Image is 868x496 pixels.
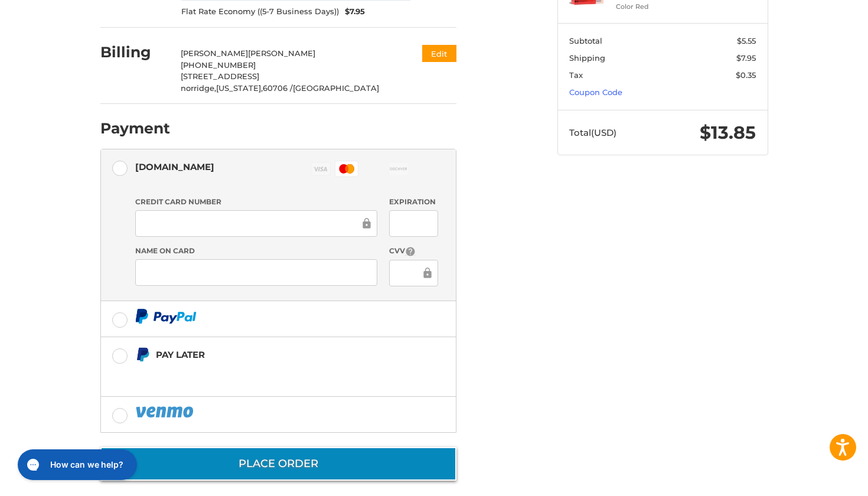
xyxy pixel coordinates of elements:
[339,6,365,18] span: $7.95
[389,197,438,207] label: Expiration
[135,404,195,419] img: PayPal icon
[181,60,256,70] span: [PHONE_NUMBER]
[12,445,141,484] iframe: Gorgias live chat messenger
[569,127,616,138] span: Total (USD)
[181,48,248,58] span: [PERSON_NAME]
[736,53,756,63] span: $7.95
[100,119,170,138] h2: Payment
[263,83,293,93] span: 60706 /
[422,45,456,62] button: Edit
[569,70,583,80] span: Tax
[135,347,150,362] img: Pay Later icon
[569,53,605,63] span: Shipping
[293,83,379,93] span: [GEOGRAPHIC_DATA]
[135,364,382,382] iframe: PayPal Message 1
[135,246,377,256] label: Name on Card
[100,447,456,481] button: Place Order
[181,6,339,18] span: Flat Rate Economy ((5-7 Business Days))
[135,197,377,207] label: Credit Card Number
[135,309,197,324] img: PayPal icon
[181,71,259,81] span: [STREET_ADDRESS]
[100,43,169,61] h2: Billing
[736,70,756,80] span: $0.35
[216,83,263,93] span: [US_STATE],
[616,2,706,12] li: Color Red
[771,464,868,496] iframe: Google Customer Reviews
[737,36,756,45] span: $5.55
[569,87,622,97] a: Coupon Code
[569,36,602,45] span: Subtotal
[181,83,216,93] span: norridge,
[389,246,438,257] label: CVV
[135,157,214,177] div: [DOMAIN_NAME]
[700,122,756,143] span: $13.85
[156,345,382,364] div: Pay Later
[248,48,315,58] span: [PERSON_NAME]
